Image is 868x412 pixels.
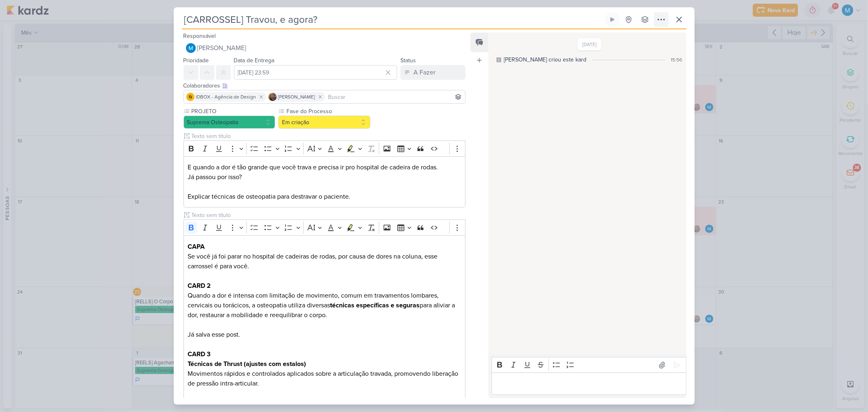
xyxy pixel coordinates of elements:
label: Prioridade [184,57,209,64]
div: Editor toolbar [492,357,686,373]
p: Movimentos rápidos e controlados aplicados sobre a articulação travada, promovendo liberação de p... [188,369,461,388]
strong: Técnicas de Thrust (ajustes com estalos) [188,360,306,368]
div: Editor toolbar [184,219,466,235]
div: Editor editing area: main [184,156,466,208]
span: [PERSON_NAME] [278,93,315,101]
button: Suprema Osteopatia [184,116,275,129]
div: Editor editing area: main [492,373,686,395]
input: Select a date [234,65,398,80]
img: IDBOX - Agência de Design [186,93,195,101]
div: Ligar relógio [609,16,616,23]
button: [PERSON_NAME] [184,41,466,55]
button: Em criação [278,116,370,129]
label: PROJETO [191,107,275,116]
span: IDBOX - Agência de Design [196,93,256,101]
input: Buscar [327,92,464,102]
strong: CARD 3 [188,350,210,358]
span: [PERSON_NAME] [197,43,247,53]
label: Status [400,57,416,64]
input: Texto sem título [190,211,466,219]
input: Texto sem título [190,132,466,140]
img: Eduardo Rodrigues Campos [269,93,277,101]
div: A Fazer [413,68,435,77]
strong: técnicas específicas e seguras [330,301,420,309]
div: Editor toolbar [184,140,466,156]
div: Colaboradores [184,81,466,90]
p: Imagem de paciente sendo destravado (vou mandar foto) [199,398,451,408]
p: Se você já foi parar no hospital de cadeiras de rodas, por causa de dores na coluna, esse carross... [188,252,461,271]
button: A Fazer [400,65,466,80]
input: Kard Sem Título [182,12,603,27]
p: Já passou por isso? [188,172,461,182]
label: Fase do Processo [286,107,370,116]
p: E quando a dor é tão grande que você trava e precisa ir pro hospital de cadeira de rodas. [188,162,461,172]
strong: CAPA [188,243,205,251]
p: Explicar técnicas de osteopatia para destravar o paciente. [188,192,461,202]
strong: CARD 2 [188,282,211,290]
p: Quando a dor é intensa com limitação de movimento, comum em travamentos lombares, cervicais ou to... [188,291,461,320]
img: MARIANA MIRANDA [186,43,196,53]
p: Já salva esse post. [188,330,461,340]
div: 15:56 [671,56,682,64]
label: Responsável [184,33,216,39]
div: [PERSON_NAME] criou este kard [504,55,586,64]
label: Data de Entrega [234,57,275,64]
